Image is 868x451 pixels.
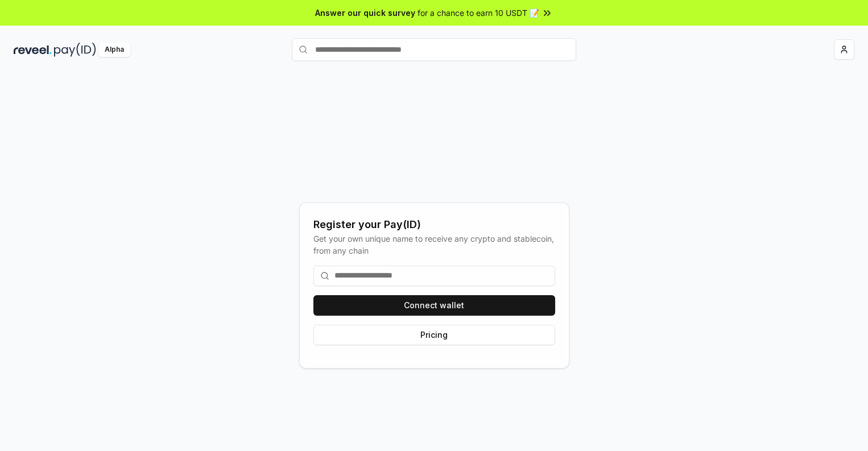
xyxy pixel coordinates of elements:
button: Connect wallet [313,295,555,316]
button: Pricing [313,325,555,345]
div: Register your Pay(ID) [313,217,555,233]
div: Get your own unique name to receive any crypto and stablecoin, from any chain [313,233,555,256]
span: for a chance to earn 10 USDT 📝 [418,7,539,19]
div: Alpha [98,43,130,57]
img: pay_id [54,43,96,57]
img: reveel_dark [14,43,52,57]
span: Answer our quick survey [315,7,415,19]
